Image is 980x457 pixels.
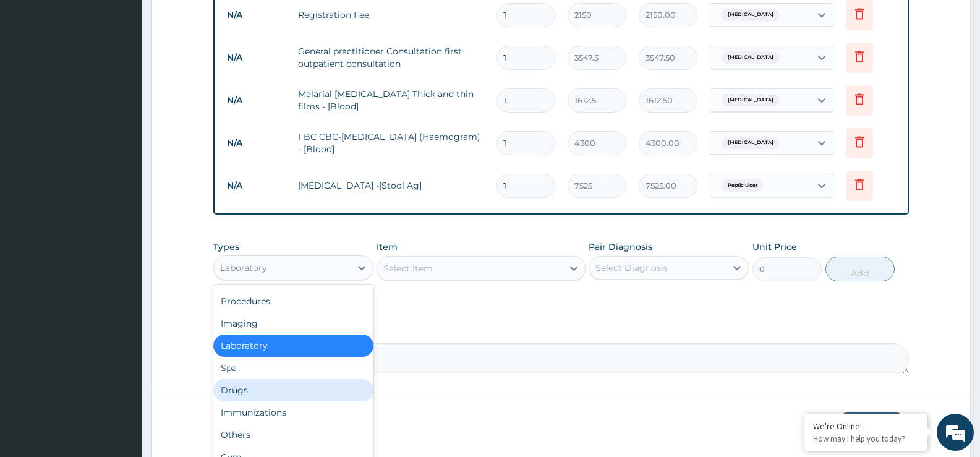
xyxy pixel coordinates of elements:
[221,174,292,197] td: N/A
[292,39,490,76] td: General practitioner Consultation first outpatient consultation
[292,82,490,119] td: Malarial [MEDICAL_DATA] Thick and thin films - [Blood]
[722,9,780,21] span: [MEDICAL_DATA]
[64,69,208,85] div: Chat with us now
[292,173,490,198] td: [MEDICAL_DATA] -[Stool Ag]
[213,357,373,379] div: Spa
[813,434,918,444] p: How may I help you today?
[213,326,909,336] label: Comment
[213,242,239,252] label: Types
[213,424,373,446] div: Others
[813,421,918,432] div: We're Online!
[213,401,373,424] div: Immunizations
[589,241,652,253] label: Pair Diagnosis
[220,262,267,274] div: Laboratory
[835,412,909,444] button: Submit
[383,262,433,275] div: Select Item
[752,241,797,253] label: Unit Price
[213,290,373,312] div: Procedures
[722,94,780,106] span: [MEDICAL_DATA]
[377,241,398,253] label: Item
[23,62,50,93] img: d_794563401_company_1708531726252_794563401
[213,335,373,357] div: Laboratory
[292,2,490,27] td: Registration Fee
[825,257,895,281] button: Add
[203,6,232,36] div: Minimize live chat window
[213,312,373,335] div: Imaging
[595,262,668,274] div: Select Diagnosis
[722,137,780,149] span: [MEDICAL_DATA]
[221,89,292,112] td: N/A
[722,51,780,64] span: [MEDICAL_DATA]
[221,132,292,155] td: N/A
[221,46,292,69] td: N/A
[722,179,764,192] span: Peptic ulcer
[213,379,373,401] div: Drugs
[72,145,171,270] span: We're online!
[292,124,490,161] td: FBC CBC-[MEDICAL_DATA] (Haemogram) - [Blood]
[221,4,292,27] td: N/A
[6,316,236,359] textarea: Type your message and hit 'Enter'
